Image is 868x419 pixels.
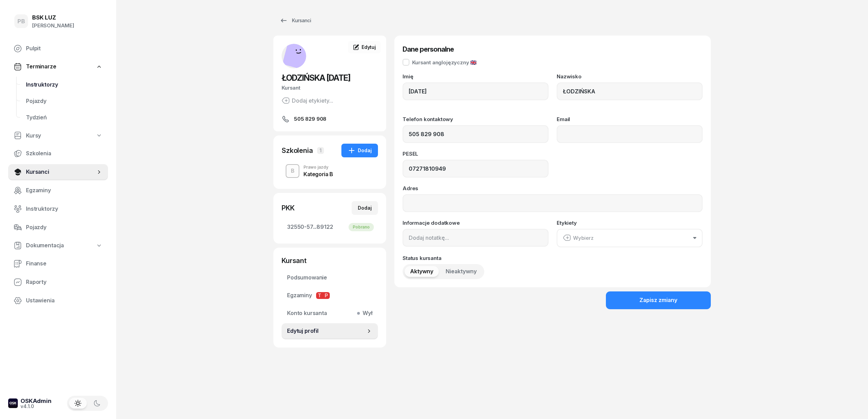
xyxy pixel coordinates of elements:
[26,131,41,140] span: Kursy
[403,44,703,55] h3: Dane personalne
[26,296,103,305] span: Ustawienia
[8,238,108,253] a: Dokumentacja
[317,147,324,154] span: 1
[403,229,548,247] input: Dodaj notatkę...
[282,270,378,286] a: Podsumowanie
[287,291,372,300] span: Egzaminy
[21,404,52,409] div: v4.1.0
[282,203,295,213] div: PKK
[17,18,25,24] span: PB
[287,223,372,232] span: 32550-57...89122
[287,273,372,282] span: Podsumowanie
[8,59,108,75] a: Terminarze
[8,164,108,180] a: Kursanci
[21,77,108,93] a: Instruktorzy
[348,41,381,53] a: Edytuj
[303,171,333,177] div: Kategoria B
[282,287,378,304] a: EgzaminyTP
[280,16,311,25] div: Kursanci
[21,398,52,404] div: OSKAdmin
[282,219,378,235] a: 32550-57...89122Pobrano
[639,296,677,305] div: Zapisz zmiany
[287,327,366,336] span: Edytuj profil
[21,109,108,126] a: Tydzień
[282,96,333,105] button: Dodaj etykiety...
[440,266,482,277] button: Nieaktywny
[26,278,103,287] span: Raporty
[26,97,103,106] span: Pojazdy
[282,161,378,181] button: BPrawo jazdyKategoria B
[273,14,317,27] a: Kursanci
[352,201,378,215] button: Dodaj
[26,62,56,71] span: Terminarze
[8,219,108,236] a: Pojazdy
[8,182,108,199] a: Egzaminy
[282,146,313,155] div: Szkolenia
[282,323,378,339] a: Edytuj profil
[606,291,711,309] button: Zapisz zmiany
[8,398,18,408] img: logo-xs-dark@2x.png
[282,305,378,322] a: Konto kursantaWył
[26,113,103,122] span: Tydzień
[282,73,350,83] span: ŁODZIŃSKA [DATE]
[26,259,103,268] span: Finanse
[362,44,376,50] span: Edytuj
[26,44,103,53] span: Pulpit
[303,165,333,169] div: Prawo jazdy
[21,93,108,109] a: Pojazdy
[360,309,372,318] span: Wył
[8,256,108,272] a: Finanse
[8,145,108,162] a: Szkolenia
[341,144,378,157] button: Dodaj
[282,256,378,265] div: Kursant
[348,146,372,155] div: Dodaj
[282,83,378,92] div: Kursant
[32,15,74,21] div: BSK LUZ
[557,229,703,247] button: Wybierz
[26,205,103,213] span: Instruktorzy
[446,267,477,276] span: Nieaktywny
[288,165,297,177] div: B
[8,292,108,309] a: Ustawienia
[26,223,103,232] span: Pojazdy
[412,60,477,65] div: Kursant anglojęzyczny 🇬🇧
[410,267,433,276] span: Aktywny
[287,309,372,318] span: Konto kursanta
[323,292,330,299] span: P
[282,115,378,123] a: 505 829 908
[26,149,103,158] span: Szkolenia
[563,234,594,243] div: Wybierz
[8,128,108,144] a: Kursy
[26,186,103,195] span: Egzaminy
[26,241,64,250] span: Dokumentacja
[358,204,372,212] div: Dodaj
[32,21,74,30] div: [PERSON_NAME]
[8,274,108,290] a: Raporty
[26,80,103,89] span: Instruktorzy
[294,115,326,123] span: 505 829 908
[8,201,108,217] a: Instruktorzy
[405,266,439,277] button: Aktywny
[316,292,323,299] span: T
[286,164,299,178] button: B
[349,223,374,231] div: Pobrano
[8,40,108,57] a: Pulpit
[26,168,96,176] span: Kursanci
